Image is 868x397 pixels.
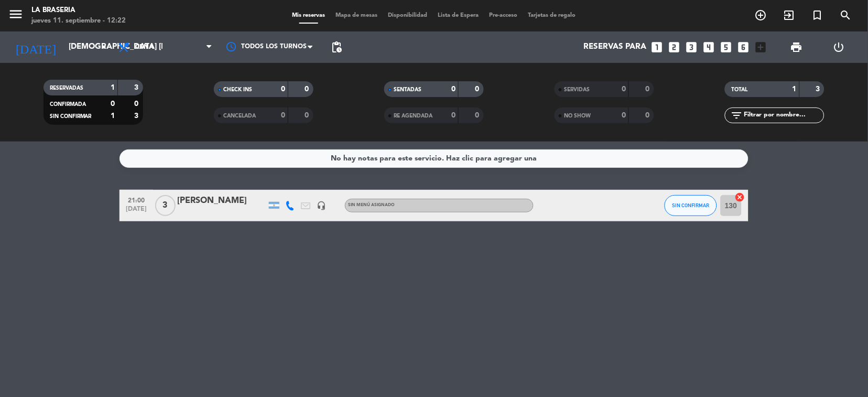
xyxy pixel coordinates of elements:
[394,113,432,119] span: RE AGENDADA
[111,112,115,120] strong: 1
[731,87,747,92] span: TOTAL
[287,13,331,18] span: Mis reservas
[123,206,149,218] span: [DATE]
[685,40,699,54] i: looks_3
[8,36,63,59] i: [DATE]
[475,85,482,93] strong: 0
[317,201,326,210] i: headset_mic
[672,202,710,208] span: SIN CONFIRMAR
[305,112,311,119] strong: 0
[134,112,140,120] strong: 3
[564,87,590,92] span: SERVIDAS
[281,85,285,93] strong: 0
[811,9,824,22] i: turned_in_not
[564,113,591,119] span: NO SHOW
[177,194,266,208] div: [PERSON_NAME]
[134,84,140,91] strong: 3
[702,40,716,54] i: looks_4
[451,85,455,93] strong: 0
[484,13,523,18] span: Pre-acceso
[134,100,140,108] strong: 0
[50,102,86,107] span: CONFIRMADA
[646,112,652,119] strong: 0
[330,41,343,53] span: pending_actions
[31,5,126,16] div: La Braseria
[394,87,421,92] span: SENTADAS
[743,110,824,121] input: Filtrar por nombre...
[433,13,484,18] span: Lista de Espera
[793,85,797,93] strong: 1
[523,13,581,18] span: Tarjetas de regalo
[111,100,115,108] strong: 0
[50,114,92,119] span: SIN CONFIRMAR
[8,6,24,26] button: menu
[755,9,767,22] i: add_circle_outline
[646,85,652,93] strong: 0
[31,16,126,26] div: jueves 11. septiembre - 12:22
[730,109,743,122] i: filter_list
[97,41,110,53] i: arrow_drop_down
[584,42,647,52] span: Reservas para
[135,44,154,51] span: Cena
[735,192,745,202] i: cancel
[622,85,626,93] strong: 0
[50,85,83,91] span: RESERVADAS
[8,6,24,22] i: menu
[818,31,860,63] div: LOG OUT
[331,153,537,165] div: No hay notas para este servicio. Haz clic para agregar una
[475,112,482,119] strong: 0
[155,195,176,216] span: 3
[720,40,733,54] i: looks_5
[783,9,796,22] i: exit_to_app
[223,113,256,119] span: CANCELADA
[833,41,845,53] i: power_settings_new
[451,112,455,119] strong: 0
[331,13,383,18] span: Mapa de mesas
[754,40,768,54] i: add_box
[281,112,285,119] strong: 0
[111,84,115,91] strong: 1
[840,9,852,22] i: search
[383,13,433,18] span: Disponibilidad
[123,194,149,206] span: 21:00
[305,85,311,93] strong: 0
[790,41,803,53] span: print
[665,195,717,216] button: SIN CONFIRMAR
[668,40,681,54] i: looks_two
[816,85,822,93] strong: 3
[622,112,626,119] strong: 0
[650,40,664,54] i: looks_one
[223,87,252,92] span: CHECK INS
[737,40,751,54] i: looks_6
[348,203,395,207] span: Sin menú asignado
